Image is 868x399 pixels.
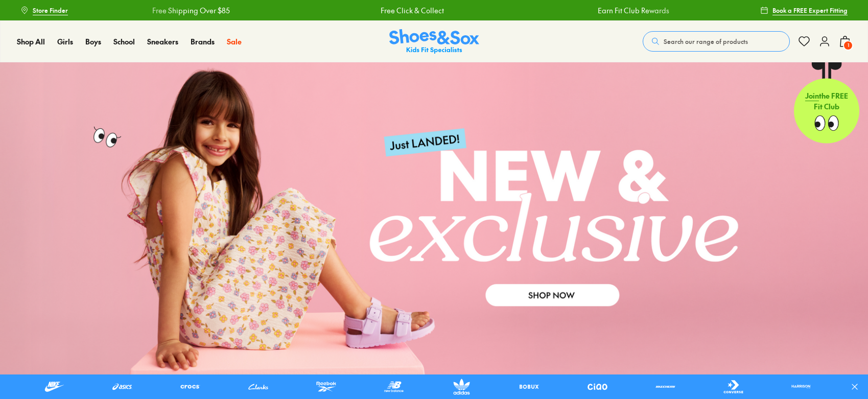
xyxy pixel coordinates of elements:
a: Shoes & Sox [389,29,479,54]
a: Sale [227,36,242,47]
p: the FREE Fit Club [794,82,859,120]
span: 1 [843,40,853,51]
a: Brands [191,36,215,47]
a: Free Shipping Over $85 [151,5,229,16]
a: Shop All [17,36,45,47]
a: Boys [85,36,101,47]
span: Brands [191,36,215,46]
a: Free Click & Collect [380,5,443,16]
span: Shop All [17,36,45,46]
span: Store Finder [33,6,68,15]
span: Girls [57,36,73,46]
a: Sneakers [147,36,178,47]
span: School [113,36,135,46]
span: Join [805,90,819,101]
span: Book a FREE Expert Fitting [772,6,848,15]
a: Jointhe FREE Fit Club [794,62,859,144]
span: Search our range of products [664,37,748,46]
img: SNS_Logo_Responsive.svg [389,29,479,54]
a: Store Finder [20,1,68,19]
a: Earn Fit Club Rewards [597,5,668,16]
a: Book a FREE Expert Fitting [760,1,848,19]
a: School [113,36,135,47]
button: Search our range of products [643,31,790,52]
a: Girls [57,36,73,47]
span: Sneakers [147,36,178,46]
button: 1 [839,30,851,53]
span: Boys [85,36,101,46]
span: Sale [227,36,242,46]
